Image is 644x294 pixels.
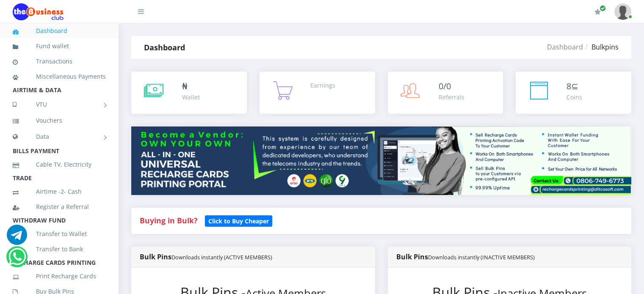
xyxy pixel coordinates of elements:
a: Miscellaneous Payments [13,67,106,86]
img: Logo [13,3,64,20]
span: Renew/Upgrade Subscription [600,5,606,11]
a: Dashboard [547,42,583,52]
a: Vouchers [13,111,106,130]
a: Fund wallet [13,36,106,56]
a: Click to Buy Cheaper [205,215,272,225]
span: 8 [567,80,571,92]
a: Transactions [13,52,106,71]
div: Wallet [182,93,200,102]
a: Cable TV, Electricity [13,155,106,174]
a: Chat for support [7,231,27,245]
i: Renew/Upgrade Subscription [594,8,601,15]
li: Bulkpins [583,42,619,52]
small: Downloads instantly (ACTIVE MEMBERS) [171,253,272,261]
div: Referrals [439,93,464,102]
strong: Bulk Pins [396,252,535,261]
span: 0/0 [439,80,451,92]
a: Airtime -2- Cash [13,182,106,201]
b: Click to Buy Cheaper [208,217,269,225]
a: Register a Referral [13,197,106,217]
a: ₦ Wallet [131,71,247,114]
strong: Buying in Bulk? [140,215,197,225]
img: multitenant_rcp.png [131,126,631,195]
a: Print Recharge Cards [13,267,106,286]
div: Coins [567,93,582,102]
a: VTU [13,94,106,115]
a: Transfer to Wallet [13,224,106,244]
div: ⊆ [567,80,582,93]
a: Transfer to Bank [13,239,106,259]
a: Earnings [260,71,375,114]
strong: Bulk Pins [140,252,272,261]
small: Downloads instantly (INACTIVE MEMBERS) [428,253,535,261]
a: Chat for support [8,253,26,267]
a: 0/0 Referrals [388,71,503,114]
strong: Dashboard [144,42,185,52]
a: Dashboard [13,21,106,41]
div: Earnings [310,81,335,90]
a: Data [13,126,106,147]
div: ₦ [182,80,200,93]
img: User [614,3,631,20]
